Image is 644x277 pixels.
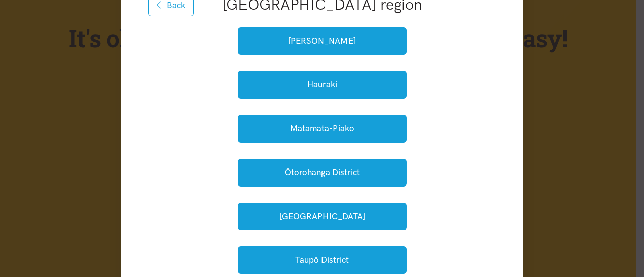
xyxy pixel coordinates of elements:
button: Taupō District [238,246,407,274]
button: Hauraki [238,71,407,99]
button: [GEOGRAPHIC_DATA] [238,203,407,230]
button: Matamata-Piako [238,115,407,142]
button: Ōtorohanga District [238,159,407,187]
button: [PERSON_NAME] [238,27,407,55]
